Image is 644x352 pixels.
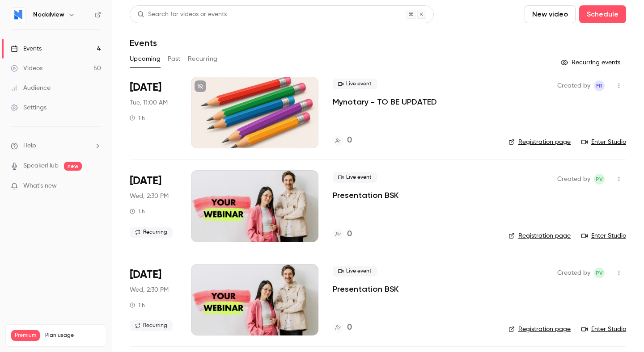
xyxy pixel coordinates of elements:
[596,268,603,278] span: PV
[557,55,626,70] button: Recurring events
[130,264,177,335] div: Aug 26 Wed, 2:30 PM (Europe/Paris)
[130,208,145,215] div: 1 h
[11,8,25,22] img: Nodalview
[11,44,42,53] div: Events
[557,174,590,184] span: Created by
[594,268,605,278] span: Paul Vérine
[33,10,64,19] h6: Nodalview
[347,228,352,240] h4: 0
[581,138,626,147] a: Enter Studio
[130,192,169,201] span: Wed, 2:30 PM
[23,141,36,151] span: Help
[130,174,161,188] span: [DATE]
[596,80,602,91] span: FR
[23,161,59,171] a: SpeakerHub
[508,325,571,334] a: Registration page
[130,227,173,238] span: Recurring
[333,79,377,89] span: Live event
[11,84,51,92] div: Audience
[508,138,571,147] a: Registration page
[557,268,590,278] span: Created by
[11,64,42,73] div: Videos
[168,52,181,66] button: Past
[594,80,605,91] span: Florence Robert
[137,10,227,19] div: Search for videos or events
[579,5,626,23] button: Schedule
[333,134,352,147] a: 0
[581,231,626,240] a: Enter Studio
[130,98,168,107] span: Tue, 11:00 AM
[130,77,177,148] div: Oct 21 Tue, 11:00 AM (Europe/Brussels)
[11,330,40,341] span: Premium
[130,52,161,66] button: Upcoming
[557,80,590,91] span: Created by
[90,182,101,190] iframe: Noticeable Trigger
[581,325,626,334] a: Enter Studio
[333,284,398,294] a: Presentation BSK
[11,141,101,151] li: help-dropdown-opener
[130,114,145,122] div: 1 h
[333,322,352,334] a: 0
[347,322,352,334] h4: 0
[23,181,57,191] span: What's new
[130,320,173,331] span: Recurring
[130,302,145,309] div: 1 h
[130,38,157,48] h1: Events
[508,231,571,240] a: Registration page
[333,190,398,201] a: Presentation BSK
[525,5,576,23] button: New video
[130,80,161,95] span: [DATE]
[45,332,101,339] span: Plan usage
[333,266,377,277] span: Live event
[333,172,377,183] span: Live event
[188,52,218,66] button: Recurring
[130,170,177,242] div: Jul 29 Wed, 2:30 PM (Europe/Paris)
[347,134,352,147] h4: 0
[64,162,82,171] span: new
[130,268,161,282] span: [DATE]
[11,103,47,112] div: Settings
[333,228,352,240] a: 0
[594,174,605,184] span: Paul Vérine
[596,174,603,184] span: PV
[130,285,169,294] span: Wed, 2:30 PM
[333,96,437,107] a: Mynotary - TO BE UPDATED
